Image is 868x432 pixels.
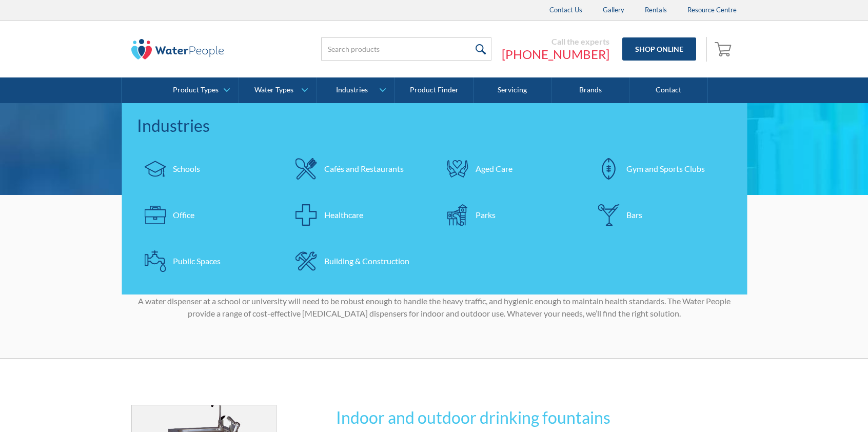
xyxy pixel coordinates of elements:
a: Open empty cart [712,37,737,62]
a: Product Types [161,77,238,103]
div: Water Types [254,86,293,94]
div: Gym and Sports Clubs [626,163,705,175]
div: Bars [626,209,642,221]
a: Schools [137,151,278,187]
a: [PHONE_NUMBER] [502,47,609,62]
a: Public Spaces [137,243,278,279]
div: Parks [476,209,496,221]
div: Aged Care [476,163,512,175]
a: Servicing [474,77,551,103]
div: Public Spaces [173,255,221,267]
div: Product Types [173,86,219,94]
a: Office [137,197,278,233]
a: Bars [590,197,732,233]
a: Product Finder [395,77,473,103]
a: Building & Construction [288,243,429,279]
h2: Indoor and outdoor drinking fountains [336,405,737,430]
a: Industries [317,77,394,103]
a: Shop Online [622,37,696,61]
a: Parks [440,197,581,233]
div: Cafés and Restaurants [324,163,404,175]
div: Industries [137,113,732,138]
div: Healthcare [324,209,363,221]
input: Search products [321,37,491,61]
a: Brands [551,77,629,103]
a: Gym and Sports Clubs [590,151,732,187]
p: A water dispenser at a school or university will need to be robust enough to handle the heavy tra... [131,295,737,320]
div: Office [173,209,194,221]
nav: Industries [122,103,747,294]
img: shopping cart [715,41,734,57]
div: Building & Construction [324,255,409,267]
a: Healthcare [288,197,429,233]
a: Cafés and Restaurants [288,151,429,187]
a: Contact [629,77,707,103]
img: The Water People [131,39,224,60]
div: Industries [336,86,368,94]
div: Call the experts [502,36,609,47]
div: Schools [173,163,200,175]
a: Aged Care [440,151,581,187]
a: Water Types [239,77,317,103]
